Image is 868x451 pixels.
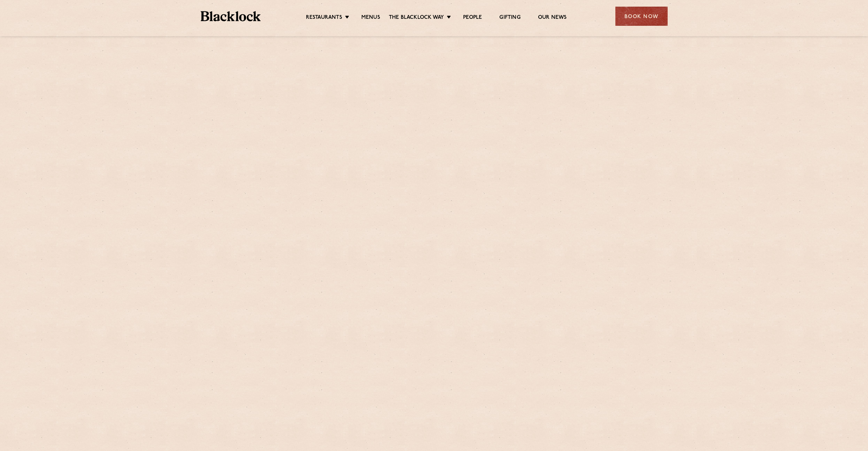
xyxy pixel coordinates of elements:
a: People [463,14,482,22]
a: The Blacklock Way [389,14,444,22]
a: Menus [361,14,380,22]
img: BL_Textured_Logo-footer-cropped.svg [201,11,261,21]
a: Restaurants [306,14,342,22]
a: Gifting [499,14,520,22]
div: Book Now [615,7,668,26]
a: Our News [538,14,567,22]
